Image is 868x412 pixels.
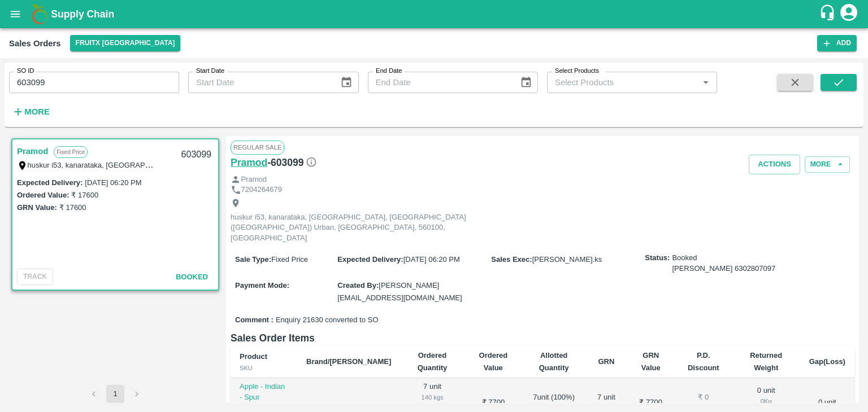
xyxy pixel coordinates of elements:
[176,273,208,281] span: Booked
[9,72,179,93] input: Enter SO ID
[240,382,288,402] p: Apple - Indian - Spur
[819,4,839,24] div: customer-support
[235,315,274,326] label: Comment :
[817,35,857,51] button: Add
[418,351,448,372] b: Ordered Quantity
[749,155,800,174] button: Actions
[276,315,378,326] span: Enquiry 21630 converted to SO
[24,107,50,116] strong: More
[684,392,723,403] div: ₹ 0
[188,72,331,93] input: Start Date
[51,6,819,22] a: Supply Chain
[9,102,53,121] button: More
[532,255,602,264] span: [PERSON_NAME].ks
[267,155,317,170] h6: - 603099
[809,357,845,366] b: Gap(Loss)
[306,357,391,366] b: Brand/[PERSON_NAME]
[2,1,28,27] button: open drawer
[403,255,460,264] span: [DATE] 06:20 PM
[337,255,403,264] label: Expected Delivery :
[231,141,284,154] span: Regular Sale
[17,144,48,159] a: Pramod
[641,351,661,372] b: GRN Value
[741,396,791,406] div: 0 Kg
[17,178,83,187] label: Expected Delivery :
[51,8,114,20] b: Supply Chain
[337,281,462,302] span: [PERSON_NAME][EMAIL_ADDRESS][DOMAIN_NAME]
[271,255,308,264] span: Fixed Price
[337,281,379,290] label: Created By :
[231,330,854,346] h6: Sales Order Items
[240,363,288,373] div: SKU
[805,156,850,173] button: More
[376,67,402,76] label: End Date
[241,174,267,185] p: Pramod
[688,351,719,372] b: P.D. Discount
[59,203,86,212] label: ₹ 17600
[750,351,782,372] b: Returned Weight
[336,72,357,93] button: Choose date
[555,67,599,76] label: Select Products
[368,72,511,93] input: End Date
[235,255,271,264] label: Sale Type :
[839,2,859,26] div: account of current user
[491,255,532,264] label: Sales Exec :
[9,36,61,51] div: Sales Orders
[539,351,569,372] b: Allotted Quantity
[17,67,34,76] label: SO ID
[645,253,670,264] label: Status:
[28,3,51,25] img: logo
[231,212,485,244] p: huskur i53, kanarataka, [GEOGRAPHIC_DATA], [GEOGRAPHIC_DATA] ([GEOGRAPHIC_DATA]) Urban, [GEOGRAPH...
[240,352,267,361] b: Product
[241,185,282,195] p: 7204264679
[70,35,181,51] button: Select DC
[175,142,218,168] div: 603099
[550,75,695,90] input: Select Products
[17,203,57,212] label: GRN Value:
[54,146,88,158] p: Fixed Price
[196,67,224,76] label: Start Date
[479,351,508,372] b: Ordered Value
[83,385,147,403] nav: pagination navigation
[698,75,713,90] button: Open
[17,191,69,199] label: Ordered Value:
[672,253,775,274] span: Booked
[106,385,124,403] button: page 1
[231,155,267,170] a: Pramod
[28,160,558,169] label: huskur i53, kanarataka, [GEOGRAPHIC_DATA], [GEOGRAPHIC_DATA] ([GEOGRAPHIC_DATA]) Urban, [GEOGRAPH...
[598,357,614,366] b: GRN
[515,72,537,93] button: Choose date
[71,191,98,199] label: ₹ 17600
[672,264,775,274] div: [PERSON_NAME] 6302807097
[85,178,141,187] label: [DATE] 06:20 PM
[235,281,289,290] label: Payment Mode :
